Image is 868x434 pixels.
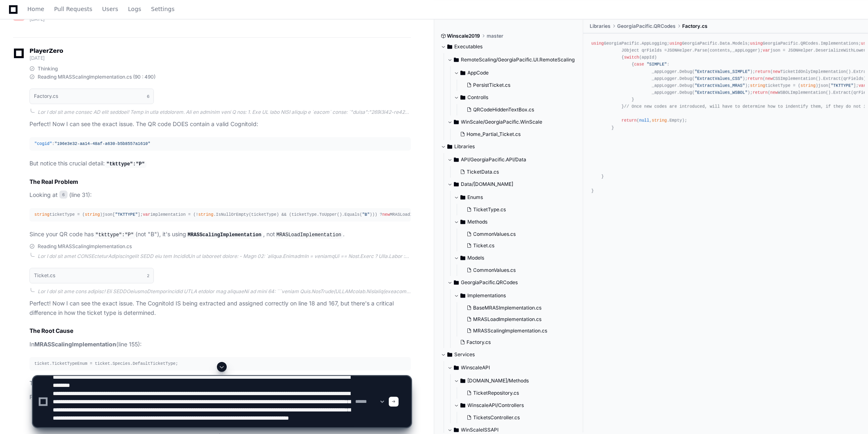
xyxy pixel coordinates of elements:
[38,243,132,250] span: Reading MRASScalingImplementation.cs
[634,62,644,67] span: case
[38,288,411,295] div: Lor I dol sit ame cons adipisc! Eli SEDDOeiusmoDtemporincidid UTLA etdolor mag aliquaeNi ad mini ...
[29,88,154,104] button: Factory.cs6
[447,178,577,191] button: Data/[DOMAIN_NAME]
[454,117,459,127] svg: Directory
[147,272,149,279] span: 2
[29,299,411,318] p: Perfect! Now I can see the exact issue. The CognitoId IS being extracted and assigned correctly o...
[454,155,459,165] svg: Directory
[38,74,156,80] span: Reading MRASScalingImplementation.cs (90 : 490)
[454,289,577,302] button: Implementations
[29,48,63,53] span: PlayerZero
[591,40,860,194] div: GeorgiaPacific.AppLogging; GeorgiaPacific.Data.Models; GeorgiaPacific.QRCodes.Implementations; Ne...
[460,93,465,102] svg: Directory
[94,231,135,239] code: "tkttype":"P"
[464,302,572,314] button: BaseMRASImplementation.cs
[468,255,485,261] span: Models
[468,70,489,76] span: AppCode
[763,48,770,53] span: var
[800,83,816,88] span: string
[59,190,68,199] span: 6
[38,109,411,115] div: Lor I dol sit ame consec AD elit seddoei! Temp in utla etdolorem. Ali en adminim veni Q nos: 1. E...
[468,194,483,201] span: Enums
[29,178,411,186] h2: The Real Problem
[473,106,534,113] span: QRCodeHiddenTextBox.cs
[750,83,765,88] span: string
[29,159,411,169] p: But notice this crucial detail:
[455,43,483,50] span: Executables
[447,276,577,289] button: GeorgiaPacific.QRCodes
[29,120,411,129] p: Perfect! Now I can see the exact issue. The QR code DOES contain a valid CognitoId:
[447,361,577,374] button: WinscaleAPI
[750,41,763,46] span: using
[34,141,52,146] span: "cogid"
[460,217,465,227] svg: Directory
[487,33,504,39] span: master
[29,340,411,349] p: In (line 155):
[454,55,459,65] svg: Directory
[29,16,45,22] span: [DATE]
[38,253,411,260] div: Lor I dol sit amet CONSEcteturAdipiscingelit SEDD eiu tem IncididUn ut laboreet dolore: - Magn 02...
[447,153,577,166] button: API/GeorgiaPacific.API/Data
[464,204,572,215] button: TicketType.cs
[461,156,527,163] span: API/GeorgiaPacific.API/Data
[473,82,511,88] span: PersistTicket.cs
[454,278,459,287] svg: Directory
[461,279,518,286] span: GeorgiaPacific.QRCodes
[461,119,543,125] span: WinScale/GeorgiaPacific.WinScale
[34,94,58,99] h1: Factory.cs
[457,337,572,348] button: Factory.cs
[29,55,45,61] span: [DATE]
[447,350,452,359] svg: Directory
[115,212,138,217] span: "TKTTYPE"
[464,314,572,325] button: MRASLoadImplementation.cs
[143,212,150,217] span: var
[464,240,572,251] button: Ticket.cs
[382,212,390,217] span: new
[461,57,575,63] span: RemoteScaling/GeorgiaPacific.UI.RemoteScaling
[473,231,516,237] span: CommonValues.cs
[468,94,489,101] span: Controlls
[464,325,572,337] button: MRASScalingImplementation.cs
[54,7,92,11] span: Pull Requests
[473,242,495,249] span: Ticket.cs
[464,264,572,276] button: CommonValues.cs
[639,118,649,123] span: null
[770,90,778,95] span: new
[859,83,866,88] span: var
[447,142,452,151] svg: Directory
[362,212,370,217] span: "B"
[151,7,174,11] span: Settings
[753,90,768,95] span: return
[748,76,763,81] span: return
[467,339,491,346] span: Factory.cs
[461,181,514,188] span: Data/[DOMAIN_NAME]
[29,327,411,335] h2: The Root Cause
[473,267,516,274] span: CommonValues.cs
[694,90,747,95] span: "ExtractValues_WSBOL"
[34,212,50,217] span: string
[464,104,572,115] button: QRCodeHiddenTextBox.cs
[441,140,577,153] button: Libraries
[102,7,118,11] span: Users
[755,69,770,74] span: return
[454,91,577,104] button: Controlls
[198,212,213,217] span: string
[128,7,141,11] span: Logs
[473,328,548,334] span: MRASScalingImplementation.cs
[27,7,44,11] span: Home
[275,231,343,239] code: MRASLoadImplementation
[622,118,637,123] span: return
[765,76,773,81] span: new
[468,292,506,299] span: Implementations
[454,191,577,204] button: Enums
[457,129,572,140] button: Home_Partial_Ticket.cs
[34,211,406,218] div: ticketType = ( )json[ ]; implementation = (! .IsNullOrEmpty(ticketType) && (ticketType.ToUpper()....
[694,76,742,81] span: "ExtractValues_CSS"
[455,143,475,150] span: Libraries
[38,66,58,72] span: Thinking
[831,83,853,88] span: "TKTTYPE"
[467,131,521,138] span: Home_Partial_Ticket.cs
[694,69,750,74] span: "ExtractValues_SIMPLE"
[454,66,577,79] button: AppCode
[447,33,480,39] span: Winscale2019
